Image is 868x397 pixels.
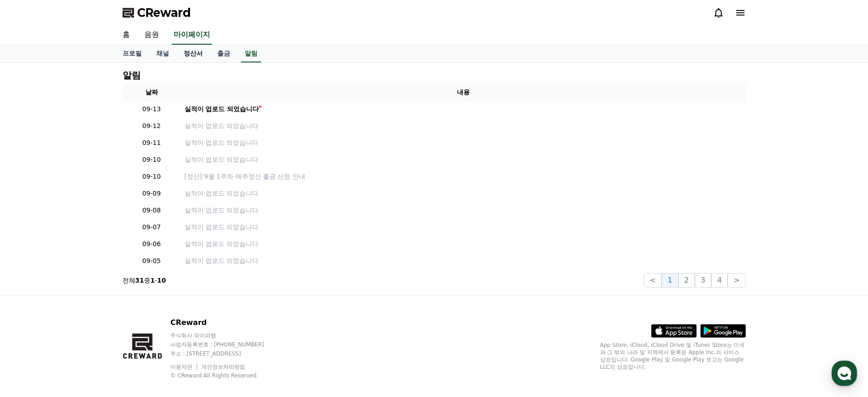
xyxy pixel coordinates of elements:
[141,303,152,310] span: 설정
[157,277,166,284] strong: 10
[115,26,137,45] a: 홈
[83,303,94,310] span: 대화
[185,206,742,215] a: 실적이 업로드 되었습니다
[137,26,166,45] a: 음원
[115,45,149,62] a: 프로필
[176,45,210,62] a: 정산서
[185,104,259,114] div: 실적이 업로드 되었습니다
[170,372,282,379] p: © CReward All Rights Reserved.
[210,45,237,62] a: 출금
[185,155,742,165] a: 실적이 업로드 되었습니다
[185,189,742,198] a: 실적이 업로드 되었습니다
[3,289,60,312] a: 홈
[126,239,177,249] p: 09-06
[181,84,746,101] th: 내용
[29,303,34,310] span: 홈
[600,341,746,371] p: App Store, iCloud, iCloud Drive 및 iTunes Store는 미국과 그 밖의 나라 및 지역에서 등록된 Apple Inc.의 서비스 상표입니다. Goo...
[123,70,141,80] h4: 알림
[201,364,245,370] a: 개인정보처리방침
[170,350,282,357] p: 주소 : [STREET_ADDRESS]
[126,121,177,131] p: 09-12
[60,289,118,312] a: 대화
[185,256,742,266] a: 실적이 업로드 되었습니다
[123,276,166,285] p: 전체 중 -
[678,273,695,288] button: 2
[123,84,181,101] th: 날짜
[185,222,742,232] a: 실적이 업로드 되었습니다
[644,273,662,288] button: <
[126,138,177,148] p: 09-11
[126,206,177,215] p: 09-08
[170,332,282,339] p: 주식회사 와이피랩
[662,273,678,288] button: 1
[185,138,742,148] a: 실적이 업로드 되었습니다
[135,277,144,284] strong: 31
[126,222,177,232] p: 09-07
[126,155,177,165] p: 09-10
[118,289,175,312] a: 설정
[170,341,282,348] p: 사업자등록번호 : [PHONE_NUMBER]
[170,317,282,328] p: CReward
[185,104,742,114] a: 실적이 업로드 되었습니다
[172,26,212,45] a: 마이페이지
[126,172,177,181] p: 09-10
[185,121,742,131] a: 실적이 업로드 되었습니다
[170,364,199,370] a: 이용약관
[126,256,177,266] p: 09-05
[711,273,728,288] button: 4
[126,104,177,114] p: 09-13
[137,5,191,20] span: CReward
[185,172,742,181] a: [정산] 9월 1주차 매주정산 출금 신청 안내
[126,189,177,198] p: 09-09
[150,277,155,284] strong: 1
[123,5,191,20] a: CReward
[149,45,176,62] a: 채널
[241,45,261,62] a: 알림
[695,273,711,288] button: 3
[728,273,745,288] button: >
[185,239,742,249] a: 실적이 업로드 되었습니다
